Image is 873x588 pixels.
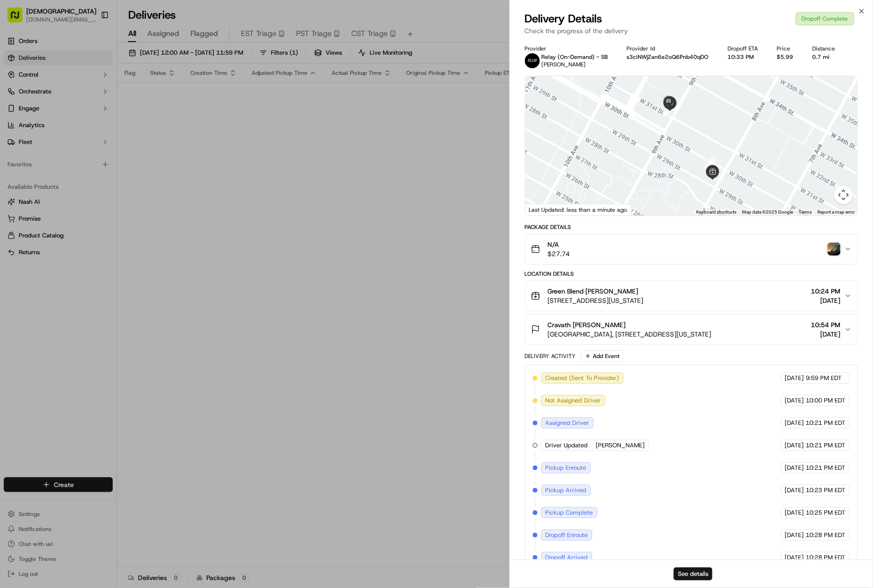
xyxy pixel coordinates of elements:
[811,296,841,305] span: [DATE]
[525,234,858,264] button: N/A$27.74photo_proof_of_delivery image
[525,45,612,52] div: Provider
[696,209,736,215] button: Keyboard shortcuts
[806,441,846,450] span: 10:21 PM EDT
[525,352,576,360] div: Delivery Activity
[9,38,170,53] p: Welcome 👋
[546,509,593,517] span: Pickup Complete
[785,531,804,539] span: [DATE]
[785,509,804,517] span: [DATE]
[528,203,559,215] a: Open this area in Google Maps (opens a new window)
[9,137,17,144] div: 📗
[525,281,858,311] button: Green Blend [PERSON_NAME][STREET_ADDRESS][US_STATE]10:24 PM[DATE]
[546,419,589,427] span: Assigned Driver
[546,441,588,450] span: Driver Updated
[627,45,713,52] div: Provider Id
[542,53,608,61] p: Relay (On-Demand) - SB
[806,553,846,562] span: 10:28 PM EDT
[525,270,858,278] div: Location Details
[548,320,626,330] span: Cravath [PERSON_NAME]
[525,204,632,215] div: Last Updated: less than a minute ago
[548,296,644,305] span: [STREET_ADDRESS][US_STATE]
[806,486,846,495] span: 10:23 PM EDT
[93,159,113,166] span: Pylon
[806,509,846,517] span: 10:25 PM EDT
[777,45,797,52] div: Price
[546,464,587,472] span: Pickup Enroute
[806,464,846,472] span: 10:21 PM EDT
[806,531,846,539] span: 10:28 PM EDT
[525,11,603,26] span: Delivery Details
[582,351,623,362] button: Add Event
[785,553,804,562] span: [DATE]
[785,441,804,450] span: [DATE]
[548,287,639,296] span: Green Blend [PERSON_NAME]
[542,61,586,68] span: [PERSON_NAME]
[66,158,113,166] a: Powered byPylon
[817,209,855,215] a: Report a map error
[546,531,588,539] span: Dropoff Enroute
[705,157,717,169] div: 2
[596,441,645,450] span: [PERSON_NAME]
[742,209,793,215] span: Map data ©2025 Google
[79,137,87,144] div: 💻
[811,330,841,339] span: [DATE]
[627,53,709,61] button: s3ciNWjZan6e2oQ6Pnb40qDO
[828,243,841,256] img: photo_proof_of_delivery image
[528,203,559,215] img: Google
[525,223,858,231] div: Package Details
[159,93,170,104] button: Start new chat
[32,99,118,107] div: We're available if you need us!
[24,61,168,71] input: Got a question? Start typing here...
[799,209,812,215] a: Terms (opens in new tab)
[546,396,601,405] span: Not Assigned Driver
[785,374,804,382] span: [DATE]
[806,396,846,405] span: 10:00 PM EDT
[525,315,858,344] button: Cravath [PERSON_NAME][GEOGRAPHIC_DATA], [STREET_ADDRESS][US_STATE]10:54 PM[DATE]
[806,374,842,382] span: 9:59 PM EDT
[811,320,841,330] span: 10:54 PM
[546,374,619,382] span: Created (Sent To Provider)
[785,464,804,472] span: [DATE]
[546,553,588,562] span: Dropoff Arrived
[525,26,858,36] p: Check the progress of the delivery
[674,567,713,581] button: See details
[727,53,762,61] div: 10:33 PM
[9,90,26,107] img: 1736555255976-a54dd68f-1ca7-489b-9aae-adbdc363a1c4
[785,419,804,427] span: [DATE]
[548,240,570,249] span: N/A
[777,53,797,61] div: $5.99
[834,186,853,204] button: Map camera controls
[812,53,839,61] div: 0.7 mi
[785,486,804,495] span: [DATE]
[727,45,762,52] div: Dropoff ETA
[75,132,154,149] a: 💻API Documentation
[9,10,28,29] img: Nash
[546,486,587,495] span: Pickup Arrived
[548,330,712,339] span: [GEOGRAPHIC_DATA], [STREET_ADDRESS][US_STATE]
[811,287,841,296] span: 10:24 PM
[88,136,150,145] span: API Documentation
[548,249,570,258] span: $27.74
[525,53,540,68] img: relay_logo_black.png
[806,419,846,427] span: 10:21 PM EDT
[785,396,804,405] span: [DATE]
[19,136,72,145] span: Knowledge Base
[6,132,75,149] a: 📗Knowledge Base
[812,45,839,52] div: Distance
[32,90,153,99] div: Start new chat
